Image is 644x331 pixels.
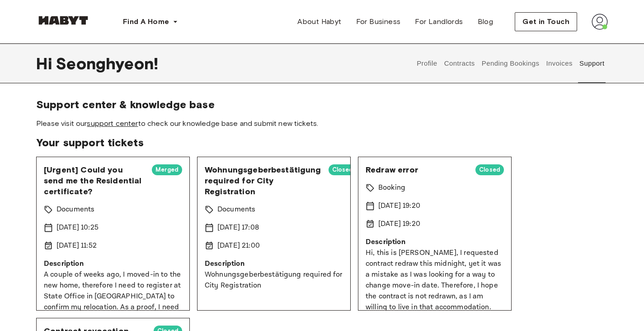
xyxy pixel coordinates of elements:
p: Description [366,237,504,248]
span: Please visit our to check our knowledge base and submit new tickets. [36,119,608,129]
p: Description [205,259,343,269]
span: Get in Touch [522,16,569,27]
button: Get in Touch [515,12,577,31]
p: Documents [56,204,94,215]
span: For Landlords [415,16,463,27]
p: Description [44,259,182,269]
p: Hi, this is [PERSON_NAME], I requested contract redraw this midnight, yet it was a mistake as I w... [366,248,504,324]
p: [DATE] 17:08 [217,222,259,233]
p: [DATE] 19:20 [378,201,420,211]
span: Merged [152,165,182,174]
span: Closed [475,165,504,174]
a: For Business [349,13,408,31]
a: support center [87,119,138,128]
span: Redraw error [366,164,468,175]
span: Hi [36,54,56,73]
span: About Habyt [297,16,341,27]
a: For Landlords [408,13,470,31]
p: Documents [217,204,255,215]
button: Pending Bookings [480,43,541,83]
p: [DATE] 19:20 [378,219,420,230]
p: [DATE] 21:00 [217,240,260,251]
span: Find A Home [123,16,169,27]
p: Wohnungsgeberbestätigung required for City Registration [205,269,343,291]
span: [Urgent] Could you send me the Residential certificate? [44,164,145,197]
a: Blog [470,13,501,31]
span: Closed [329,165,357,174]
span: Support center & knowledge base [36,98,608,111]
img: Habyt [36,16,90,25]
span: Seonghyeon ! [56,54,158,73]
button: Invoices [545,43,573,83]
span: Wohnungsgeberbestätigung required for City Registration [205,164,321,197]
span: For Business [356,16,401,27]
div: user profile tabs [414,43,608,83]
a: About Habyt [290,13,348,31]
img: avatar [592,14,608,30]
button: Profile [416,43,439,83]
p: [DATE] 10:25 [56,222,99,233]
p: [DATE] 11:52 [56,240,97,251]
button: Find A Home [116,13,185,31]
button: Contracts [443,43,476,83]
span: Your support tickets [36,136,608,149]
span: Blog [478,16,494,27]
button: Support [578,43,606,83]
p: Booking [378,182,405,193]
